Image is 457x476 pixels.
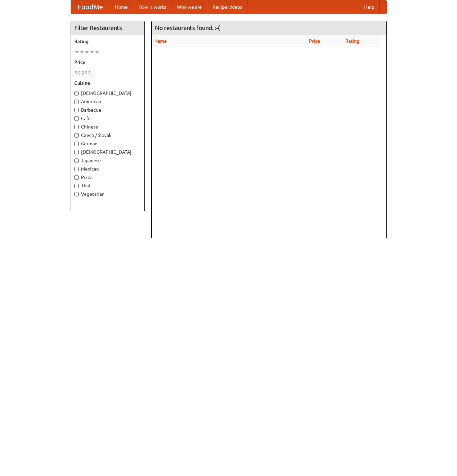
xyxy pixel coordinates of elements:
[359,0,380,14] a: Help
[74,184,79,188] input: Thai
[207,0,247,14] a: Recipe videos
[71,0,110,14] a: FoodMe
[74,107,141,113] label: Barbecue
[74,142,79,146] input: German
[74,48,79,56] li: ★
[172,0,207,14] a: Who we are
[74,115,141,122] label: Cafe
[74,90,141,97] label: [DEMOGRAPHIC_DATA]
[74,91,79,96] input: [DEMOGRAPHIC_DATA]
[89,48,94,56] li: ★
[74,108,79,112] input: Barbecue
[74,116,79,121] input: Cafe
[345,38,359,44] a: Rating
[74,140,141,147] label: German
[309,38,320,44] a: Price
[154,38,167,44] a: Name
[88,69,91,76] li: $
[74,174,141,181] label: Pizza
[110,0,133,14] a: Home
[79,48,84,56] li: ★
[74,166,141,172] label: Mexican
[71,21,144,35] h4: Filter Restaurants
[84,48,89,56] li: ★
[74,150,79,154] input: [DEMOGRAPHIC_DATA]
[74,167,79,171] input: Mexican
[74,133,79,138] input: Czech / Slovak
[74,182,141,189] label: Thai
[74,157,141,164] label: Japanese
[74,132,141,139] label: Czech / Slovak
[155,25,220,31] ng-pluralize: No restaurants found. :-(
[74,38,141,45] h5: Rating
[81,69,84,76] li: $
[74,98,141,105] label: American
[78,69,81,76] li: $
[74,80,141,86] h5: Cuisine
[74,149,141,155] label: [DEMOGRAPHIC_DATA]
[74,192,79,196] input: Vegetarian
[74,59,141,66] h5: Price
[94,48,100,56] li: ★
[74,125,79,129] input: Chinese
[74,175,79,180] input: Pizza
[133,0,172,14] a: How it works
[74,123,141,130] label: Chinese
[74,69,78,76] li: $
[74,100,79,104] input: American
[84,69,88,76] li: $
[74,158,79,163] input: Japanese
[74,191,141,197] label: Vegetarian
